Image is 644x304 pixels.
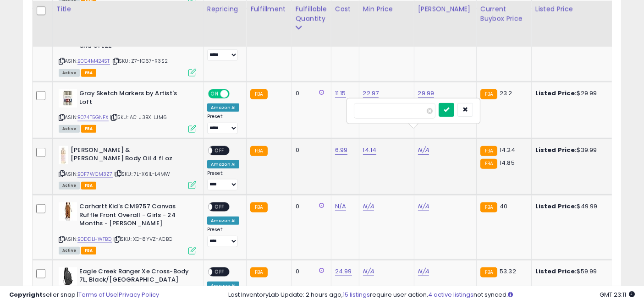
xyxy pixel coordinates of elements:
[500,267,516,276] span: 53.32
[207,114,239,134] div: Preset:
[77,235,112,243] a: B0DDLHWTBQ
[296,146,324,154] div: 0
[228,291,635,299] div: Last InventoryLab Update: 2 hours ago, require user action, not synced.
[296,5,327,24] div: Fulfillable Quantity
[500,89,512,98] span: 23.2
[296,202,324,211] div: 0
[250,89,267,99] small: FBA
[212,203,227,211] span: OFF
[500,202,507,211] span: 40
[296,89,324,98] div: 0
[59,202,196,253] div: ASIN:
[59,267,77,286] img: 31JzCQr8GBL._SL40_.jpg
[250,267,267,277] small: FBA
[59,69,80,77] span: All listings currently available for purchase on Amazon
[110,114,167,121] span: | SKU: AC-J3BX-LJM6
[207,103,239,112] div: Amazon AI
[59,89,77,108] img: 412-rgCeJ6L._SL40_.jpg
[535,5,615,14] div: Listed Price
[207,40,239,60] div: Preset:
[335,146,348,155] a: 6.99
[535,202,577,211] b: Listed Price:
[59,125,80,133] span: All listings currently available for purchase on Amazon
[81,69,97,77] span: FBA
[59,16,196,76] div: ASIN:
[418,267,429,276] a: N/A
[418,146,429,155] a: N/A
[56,5,199,14] div: Title
[363,146,377,155] a: 14.14
[59,146,68,164] img: 31goSZrRKLL._SL40_.jpg
[500,158,515,167] span: 14.85
[207,217,239,225] div: Amazon AI
[59,247,80,255] span: All listings currently available for purchase on Amazon
[535,146,577,154] b: Listed Price:
[212,147,227,154] span: OFF
[212,268,227,276] span: OFF
[207,170,239,190] div: Preset:
[228,90,243,98] span: OFF
[535,267,611,276] div: $59.99
[363,5,410,14] div: Min Price
[209,90,220,98] span: ON
[480,5,528,24] div: Current Buybox Price
[250,202,267,212] small: FBA
[59,89,196,132] div: ASIN:
[114,170,170,178] span: | SKU: 7L-X6IL-L4MW
[77,170,113,178] a: B0F7WCM3Z7
[535,89,611,98] div: $29.99
[59,202,77,221] img: 31QHZ5y8NDL._SL40_.jpg
[250,5,287,14] div: Fulfillment
[600,290,635,299] span: 2025-10-13 23:11 GMT
[535,267,577,276] b: Listed Price:
[418,202,429,211] a: N/A
[343,290,370,299] a: 15 listings
[9,291,159,299] div: seller snap | |
[77,57,110,65] a: B0C4M424ST
[335,5,355,14] div: Cost
[71,146,182,165] b: [PERSON_NAME] & [PERSON_NAME] Body Oil 4 fl oz
[480,202,497,212] small: FBA
[335,202,346,211] a: N/A
[113,235,172,243] span: | SKU: XC-8YVZ-ACBC
[535,202,611,211] div: $49.99
[250,146,267,156] small: FBA
[535,89,577,98] b: Listed Price:
[480,89,497,99] small: FBA
[500,146,515,154] span: 14.24
[480,267,497,277] small: FBA
[207,5,242,14] div: Repricing
[81,125,97,133] span: FBA
[335,89,346,98] a: 11.15
[81,182,97,190] span: FBA
[111,57,168,65] span: | SKU: Z7-1G67-R3S2
[480,159,497,169] small: FBA
[207,160,239,168] div: Amazon AI
[81,247,97,255] span: FBA
[363,267,374,276] a: N/A
[418,89,435,98] a: 29.99
[418,5,473,14] div: [PERSON_NAME]
[79,202,191,230] b: Carhartt Kid's CM9757 Canvas Ruffle Front Overall - Girls - 24 Months - [PERSON_NAME]
[207,227,239,247] div: Preset:
[79,89,191,109] b: Gray Sketch Markers by Artist's Loft
[78,290,117,299] a: Terms of Use
[59,146,196,189] div: ASIN:
[480,146,497,156] small: FBA
[9,290,43,299] strong: Copyright
[335,267,352,276] a: 24.99
[77,114,109,121] a: B074T5GNFX
[119,290,159,299] a: Privacy Policy
[363,202,374,211] a: N/A
[59,182,80,190] span: All listings currently available for purchase on Amazon
[428,290,473,299] a: 4 active listings
[296,267,324,276] div: 0
[79,267,191,287] b: Eagle Creek Ranger Xe Cross-Body 7L, Black/[GEOGRAPHIC_DATA]
[535,146,611,154] div: $39.99
[363,89,379,98] a: 22.97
